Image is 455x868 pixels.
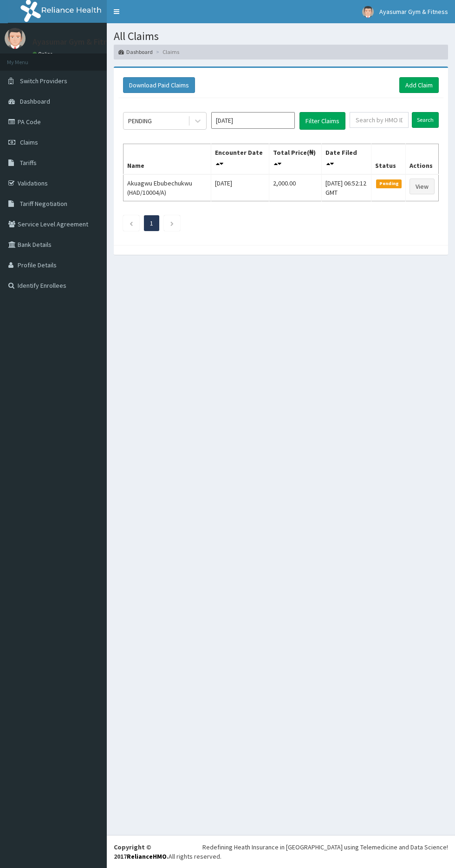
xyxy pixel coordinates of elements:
[20,199,67,208] span: Tariff Negotiation
[371,144,406,174] th: Status
[269,144,322,174] th: Total Price(₦)
[129,219,133,227] a: Previous page
[114,30,448,42] h1: All Claims
[20,97,50,106] span: Dashboard
[114,843,169,861] strong: Copyright © 2017 .
[32,38,120,46] p: Ayasumar Gym & Fitness
[211,174,269,201] td: [DATE]
[399,77,439,93] a: Add Claim
[321,144,371,174] th: Date Filed
[123,144,211,174] th: Name
[128,116,152,126] div: PENDING
[269,174,322,201] td: 2,000.00
[321,174,371,201] td: [DATE] 06:52:12 GMT
[123,77,195,93] button: Download Paid Claims
[154,48,179,56] li: Claims
[362,6,374,18] img: User Image
[376,179,402,188] span: Pending
[409,179,435,194] a: View
[350,112,409,128] input: Search by HMO ID
[20,138,38,146] span: Claims
[123,174,211,201] td: Akuagwu Ebubechukwu (HAD/10004/A)
[20,159,37,167] span: Tariffs
[118,48,153,56] a: Dashboard
[379,7,448,16] span: Ayasumar Gym & Fitness
[412,112,439,128] input: Search
[20,77,67,85] span: Switch Providers
[211,112,295,129] input: Select Month and Year
[211,144,269,174] th: Encounter Date
[202,842,448,852] div: Redefining Heath Insurance in [GEOGRAPHIC_DATA] using Telemedicine and Data Science!
[5,28,26,49] img: User Image
[150,219,153,227] a: Page 1 is your current page
[107,835,455,868] footer: All rights reserved.
[405,144,438,174] th: Actions
[170,219,174,227] a: Next page
[127,852,167,861] a: RelianceHMO
[299,112,345,130] button: Filter Claims
[32,51,55,57] a: Online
